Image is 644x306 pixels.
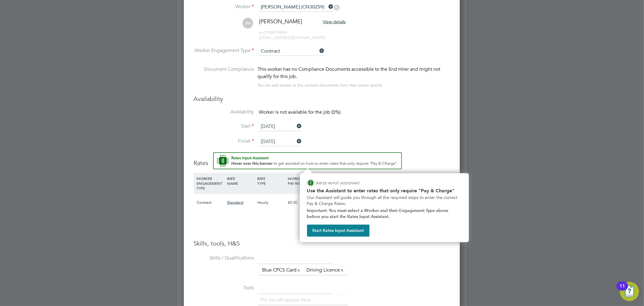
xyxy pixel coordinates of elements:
label: Availability [194,109,254,115]
h3: Availability [194,95,450,103]
div: RATE NAME [226,173,256,189]
h3: Rates [194,152,450,167]
div: Hourly [256,194,286,211]
li: The list will appear here... [260,296,317,304]
span: Standard [227,200,243,205]
a: x [296,266,301,274]
div: 11 [620,286,625,294]
span: m: [259,30,264,35]
div: RATE TYPE [256,173,286,189]
a: x [340,266,344,274]
h3: Skills, tools, H&S [194,239,450,247]
label: Worker Engagement Type [194,47,254,54]
span: [PERSON_NAME] [259,18,302,25]
button: Open Resource Center, 11 new notifications [620,282,639,301]
label: Worker [194,4,254,10]
label: Finish [194,138,254,145]
div: WORKER ENGAGEMENT TYPE [195,173,226,194]
label: Document Compliance [194,66,254,88]
div: How to input Rates that only require Pay & Charge [300,173,469,242]
span: View details [323,19,346,24]
label: Start [194,123,254,129]
div: Contract [195,194,226,211]
button: Start Rates Input Assistant [307,225,370,237]
span: 07934779814 [259,30,287,35]
p: Our Assistant will guide you through all the required steps to enter the correct Pay & Charge Rates. [307,195,462,207]
input: Search for... [259,3,333,12]
input: Select one [259,137,302,146]
img: ENGAGE Assistant Icon [307,179,314,187]
strong: Important: You must select a Worker and their Engagement Type above before you start the Rates In... [307,208,450,219]
label: Tools [194,285,254,291]
p: RATES INPUT ASSISTANT [316,181,392,186]
li: Driving Licence [304,266,347,274]
h2: Use the Assistant to enter rates that only require "Pay & Charge" [307,188,462,194]
span: SM [242,18,253,28]
label: Skills / Qualifications [194,255,254,261]
div: This worker has no Compliance Documents accessible to the End Hirer and might not qualify for thi... [258,66,450,80]
div: You can edit access to this worker’s documents from their worker profile. [258,82,383,89]
input: Select one [259,122,302,131]
input: Select one [259,47,324,56]
button: Rate Assistant [213,152,402,169]
div: WORKER PAY RATE [286,173,317,189]
div: £0.00 [286,194,317,211]
li: Blue CPCS Card [260,266,303,274]
span: Worker is not available for the job (0%) [259,109,341,115]
span: [EMAIL_ADDRESS][DOMAIN_NAME] [259,35,325,40]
